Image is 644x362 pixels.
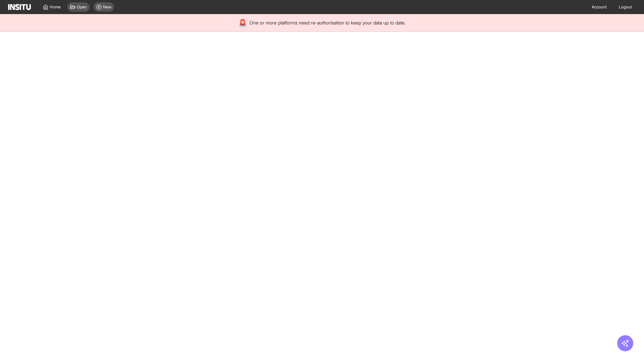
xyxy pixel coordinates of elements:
[77,4,87,10] span: Open
[50,4,61,10] span: Home
[238,18,247,27] div: 🚨
[250,19,406,26] span: One or more platforms need re-authorisation to keep your data up to date.
[103,4,111,10] span: New
[8,4,31,10] img: Logo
